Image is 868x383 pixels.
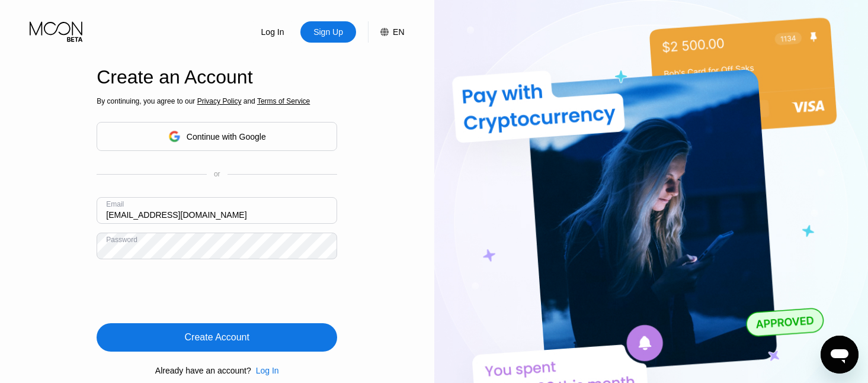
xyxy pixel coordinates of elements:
iframe: reCAPTCHA [97,268,277,314]
div: Create an Account [97,66,337,88]
span: and [241,97,257,105]
div: Log In [256,366,279,375]
span: Terms of Service [257,97,310,105]
div: Already have an account? [155,366,251,375]
div: Create Account [97,323,337,352]
div: Password [106,236,137,244]
div: Sign Up [312,26,344,38]
div: Email [106,200,124,208]
div: Log In [260,26,286,38]
div: or [214,170,220,178]
div: Log In [245,21,300,43]
div: Continue with Google [97,122,337,151]
div: EN [393,27,404,37]
div: Continue with Google [187,132,266,141]
iframe: Button to launch messaging window [821,336,859,374]
span: Privacy Policy [197,97,242,105]
div: EN [368,21,404,43]
div: Log In [251,366,279,375]
div: Create Account [185,331,249,343]
div: Sign Up [300,21,356,43]
div: By continuing, you agree to our [97,97,337,105]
